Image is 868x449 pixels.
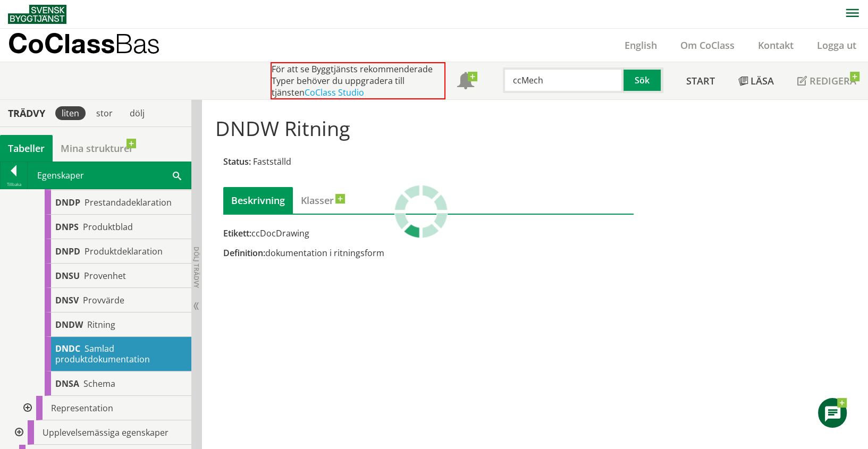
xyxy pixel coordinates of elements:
[8,37,160,49] p: CoClass
[271,62,445,99] div: För att se Byggtjänsts rekommenderade Typer behöver du uppgradera till tjänsten
[503,67,623,93] input: Sök
[746,39,805,52] a: Kontakt
[28,162,191,189] div: Egenskaper
[394,185,448,238] img: Laddar
[223,227,634,239] div: ccDocDrawing
[253,156,291,167] span: Fastställd
[173,170,181,181] span: Sök i tabellen
[223,187,293,214] div: Beskrivning
[623,67,663,93] button: Sök
[90,106,119,120] div: stor
[727,62,786,99] a: Läsa
[215,116,855,140] h1: DNDW Ritning
[43,427,168,438] span: Upplevelsemässiga egenskaper
[55,343,80,354] span: DNDC
[223,247,634,259] div: dokumentation i ritningsform
[223,227,251,239] span: Etikett:
[55,319,83,331] span: DNDW
[55,245,80,257] span: DNPD
[786,62,868,99] a: Redigera
[55,294,79,306] span: DNSV
[53,135,141,162] a: Mina strukturer
[810,74,856,87] span: Redigera
[2,107,51,119] div: Trädvy
[1,180,27,189] div: Tillbaka
[85,245,163,257] span: Produktdeklaration
[55,197,80,208] span: DNDP
[669,39,746,52] a: Om CoClass
[85,197,172,208] span: Prestandadeklaration
[192,247,201,288] span: Dölj trädvy
[223,247,265,259] span: Definition:
[84,270,126,282] span: Provenhet
[51,402,113,414] span: Representation
[8,29,183,62] a: CoClassBas
[305,87,364,98] a: CoClass Studio
[83,221,133,233] span: Produktblad
[8,5,66,24] img: Svensk Byggtjänst
[457,73,474,90] span: Notifikationer
[123,106,151,120] div: dölj
[293,187,342,214] a: Klasser
[686,74,715,87] span: Start
[87,319,115,331] span: Ritning
[55,221,79,233] span: DNPS
[83,294,124,306] span: Provvärde
[223,156,251,167] span: Status:
[805,39,868,52] a: Logga ut
[55,270,80,282] span: DNSU
[55,343,150,365] span: Samlad produktdokumentation
[83,378,115,389] span: Schema
[55,106,86,120] div: liten
[613,39,669,52] a: English
[115,28,160,59] span: Bas
[751,74,774,87] span: Läsa
[55,378,79,389] span: DNSA
[675,62,727,99] a: Start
